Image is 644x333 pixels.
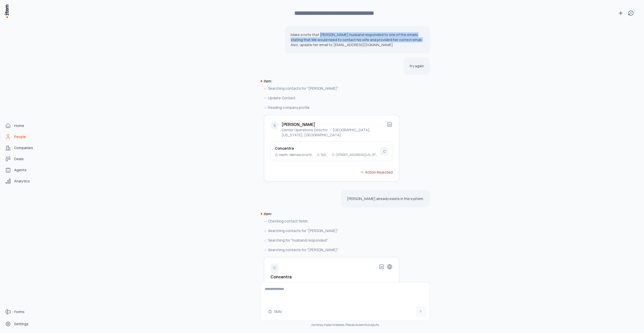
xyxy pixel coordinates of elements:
img: Item Brain Logo [4,4,9,18]
span: Deals [14,156,24,161]
div: Searching for "husband responded" [263,238,400,243]
p: Health, Wellness And Fitness [279,153,315,157]
div: Searching contacts for "[PERSON_NAME]" [263,247,400,253]
a: Companies [3,143,41,153]
i: item: [263,79,272,83]
span: Agents [14,168,26,173]
span: Companies [14,145,33,150]
i: item [311,323,317,327]
h2: Concentra [271,274,292,280]
button: Skills [265,308,285,316]
p: 10001+ [320,282,330,286]
button: New conversation [616,8,626,18]
i: item: [263,211,272,216]
p: [STREET_ADDRESS][US_STATE] [336,153,378,157]
span: Analytics [14,179,30,184]
div: S [271,121,279,129]
div: Searching contacts for "[PERSON_NAME]" [263,228,400,234]
div: Update Contact [263,95,400,101]
div: Searching contacts for "[PERSON_NAME]" [263,86,400,91]
a: Deals [3,154,41,164]
p: [PERSON_NAME] already exists in the system. [347,196,424,201]
div: may make mistakes. Please review its outputs. [260,323,430,327]
a: Forms [3,307,41,317]
p: 10001+ [321,153,330,157]
a: Home [3,121,41,131]
div: Checking contact fields [263,218,400,224]
h2: [PERSON_NAME] [282,121,387,127]
p: [STREET_ADDRESS][US_STATE] [336,282,383,286]
a: People [3,132,41,142]
a: Analytics [3,176,41,186]
div: C [271,264,279,272]
span: People [14,134,26,139]
p: Center Operations Director ・ [GEOGRAPHIC_DATA], [US_STATE], [GEOGRAPHIC_DATA] [282,127,387,138]
span: Skills [274,309,282,314]
p: try again [410,63,424,69]
p: Health, Wellness And Fitness [275,282,314,286]
button: View history [626,8,636,18]
span: Forms [14,309,24,314]
a: Agents [3,165,41,175]
div: C [380,147,388,155]
a: Settings [3,319,41,329]
p: Make a note that [PERSON_NAME] husband responded to one of the emails stating that We would need ... [291,32,424,47]
span: Settings [14,321,29,326]
div: Reading company profile [263,105,400,110]
div: Action Rejected [360,170,393,175]
span: Home [14,123,24,128]
h3: Concentra [275,146,378,151]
